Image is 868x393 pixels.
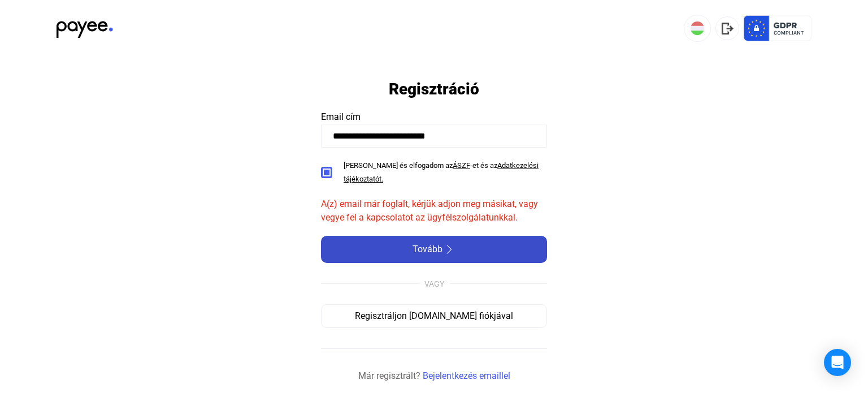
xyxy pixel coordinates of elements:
[423,369,510,383] a: Bejelentkezés emaillel
[413,243,442,256] span: Tovább
[424,277,444,291] div: VAGY
[321,111,361,122] span: Email cím
[442,245,456,254] img: arrow-right-white
[321,197,547,224] mat-error: A(z) email már foglalt, kérjük adjon meg másikat, vagy vegye fel a kapcsolatot az ügyfélszolgálat...
[691,21,704,35] img: HU
[824,349,851,376] div: Open Intercom Messenger
[715,16,739,40] button: logout-grey
[358,369,420,383] span: Már regisztrált?
[321,236,547,263] button: Továbbarrow-right-white
[325,309,543,323] div: Regisztráljon [DOMAIN_NAME] fiókjával
[57,15,113,38] img: black-payee-blue-dot.svg
[453,161,470,170] a: ÁSZF
[722,23,734,34] img: logout-grey
[321,304,547,328] button: Regisztráljon [DOMAIN_NAME] fiókjával
[344,161,453,170] span: [PERSON_NAME] és elfogadom az
[684,15,711,42] button: HU
[470,161,497,170] span: -et és az
[389,79,479,99] h1: Regisztráció
[744,15,811,42] img: gdpr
